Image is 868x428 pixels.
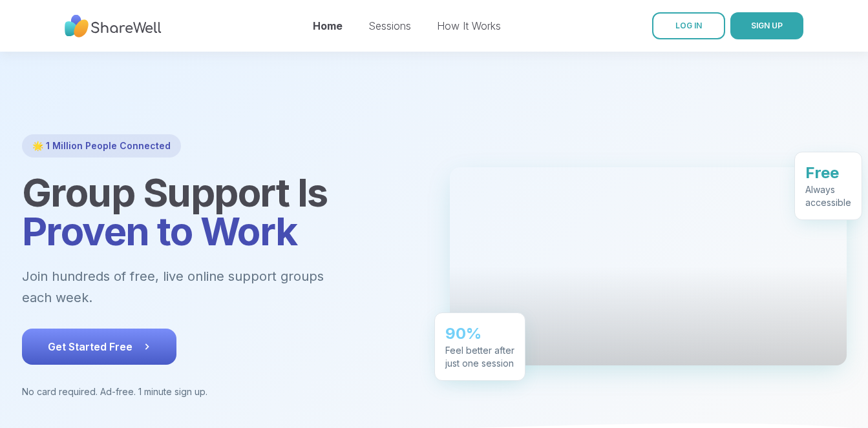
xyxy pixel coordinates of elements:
[48,339,151,354] span: Get Started Free
[445,323,514,344] div: 90%
[22,134,181,158] div: 🌟 1 Million People Connected
[437,19,501,32] a: How It Works
[445,344,514,370] div: Feel better after just one session
[805,163,851,183] div: Free
[368,19,411,32] a: Sessions
[22,208,297,254] span: Proven to Work
[675,21,702,30] span: LOG IN
[805,183,851,209] div: Always accessible
[22,173,419,250] h1: Group Support Is
[22,329,176,365] button: Get Started Free
[730,12,803,39] button: SIGN UP
[65,8,162,44] img: ShareWell Nav Logo
[652,12,725,39] a: LOG IN
[22,266,394,308] p: Join hundreds of free, live online support groups each week.
[22,385,419,398] p: No card required. Ad-free. 1 minute sign up.
[751,21,783,30] span: SIGN UP
[313,19,343,32] a: Home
